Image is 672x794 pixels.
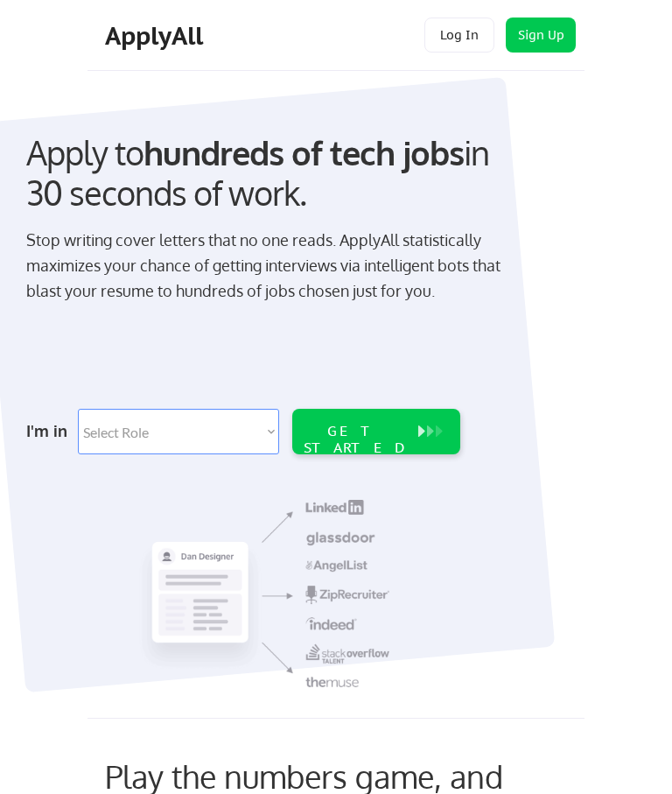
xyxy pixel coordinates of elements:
[424,18,494,53] button: Log In
[105,21,208,51] div: ApplyAll
[299,423,411,456] div: GET STARTED
[26,228,505,303] div: Stop writing cover letters that no one reads. ApplyAll statistically maximizes your chance of get...
[26,417,69,445] div: I'm in
[26,133,505,213] div: Apply to in 30 seconds of work.
[506,18,576,53] button: Sign Up
[143,131,464,173] strong: hundreds of tech jobs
